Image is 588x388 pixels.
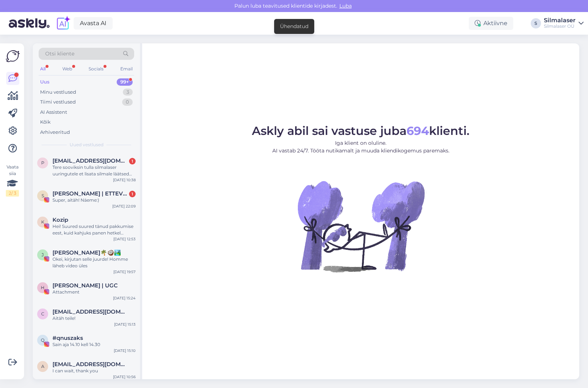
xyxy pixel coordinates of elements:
span: Helge Kalde | UGC [52,282,118,289]
div: 1 [129,158,136,164]
div: 99+ [117,78,133,86]
div: Arhiveeritud [40,129,70,136]
div: Email [119,64,134,74]
span: a [41,364,44,369]
span: Caroline48250@hotmail.com [52,309,128,315]
div: Sain aja 14.10 kell 14.30 [52,341,136,348]
div: 1 [129,191,136,197]
div: Super, aitäh! Näeme:) [52,197,136,203]
span: Kozip [52,217,68,223]
div: 3 [123,89,133,96]
a: SilmalaserSilmalaser OÜ [544,18,584,29]
div: I can wait, thank you [52,368,136,374]
img: explore-ai [55,16,71,31]
div: [DATE] 12:53 [113,236,136,242]
div: [DATE] 15:13 [114,322,136,327]
div: [DATE] 19:57 [113,269,136,275]
span: H [41,285,44,290]
div: Tiimi vestlused [40,98,76,106]
div: [DATE] 15:10 [114,348,136,353]
div: 0 [122,98,133,106]
div: Tere sooviksin tulla silmalaser uuringutele et lisata silmale läätsed juurde [52,164,136,177]
span: #qnuszaks [52,335,83,341]
a: Avasta AI [74,17,113,30]
div: Aktiivne [469,17,513,30]
div: Uus [40,78,50,86]
div: Web [61,64,74,74]
div: [DATE] 22:09 [112,203,136,209]
span: STELLA TERNA | ETTEVÕTJA & POEET ✍🏼 [52,190,128,197]
span: Poderjaanika23@gmail.com [52,158,128,164]
div: [DATE] 10:38 [113,177,136,183]
span: P [41,160,44,166]
div: All [39,64,47,74]
div: Minu vestlused [40,89,76,96]
div: AI Assistent [40,109,67,116]
div: Socials [87,64,105,74]
span: aulikkihellberg@hotmail.com [52,361,128,368]
img: Askly Logo [6,49,20,63]
div: Aitäh teile! [52,315,136,322]
span: K [41,219,44,225]
span: Askly abil sai vastuse juba klienti. [252,124,470,138]
span: Luba [337,3,354,9]
div: Hei! Suured suured tänud pakkumise eest, kuid kahjuks panen hetkel silmaopi teekonna pausile ja v... [52,223,136,236]
span: J [42,252,44,257]
span: q [41,337,44,343]
p: Iga klient on oluline. AI vastab 24/7. Tööta nutikamalt ja muuda kliendikogemus paremaks. [252,139,470,155]
span: Otsi kliente [45,50,74,58]
b: 694 [406,124,429,138]
div: Ühendatud [280,23,308,30]
span: C [41,311,44,317]
div: Silmalaser OÜ [544,23,576,29]
span: Janete Aas🌴🥥🏞️ [52,249,121,256]
div: [DATE] 15:24 [113,295,136,301]
div: Silmalaser [544,18,576,23]
div: S [531,18,541,28]
div: [DATE] 10:56 [113,374,136,380]
div: Attachment [52,289,136,295]
div: Okei, kirjutan selle juurde! Homme läheb video üles [52,256,136,269]
img: No Chat active [295,160,427,292]
div: 2 / 3 [6,190,19,197]
div: Kõik [40,119,51,126]
div: Vaata siia [6,164,19,197]
span: Uued vestlused [70,141,104,148]
span: S [42,193,44,198]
